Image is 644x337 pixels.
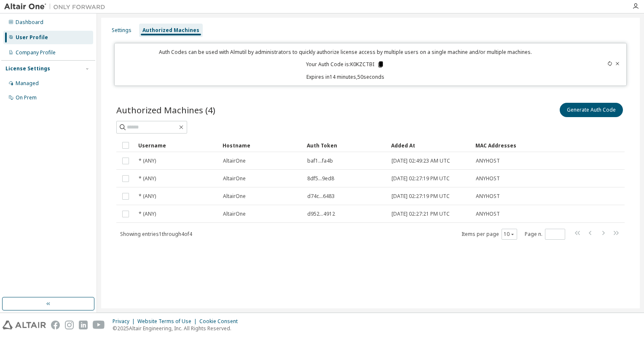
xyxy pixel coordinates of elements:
[139,158,156,164] span: * (ANY)
[112,27,131,34] div: Settings
[137,318,199,325] div: Website Terms of Use
[223,193,246,200] span: AltairOne
[4,3,110,11] img: Altair One
[51,321,60,329] img: facebook.svg
[307,193,335,200] span: d74c...6483
[392,175,450,182] span: [DATE] 02:27:19 PM UTC
[475,139,536,152] div: MAC Addresses
[392,158,450,164] span: [DATE] 02:49:23 AM UTC
[120,48,571,56] p: Auth Codes can be used with Almutil by administrators to quickly authorize license access by mult...
[139,193,156,200] span: * (ANY)
[16,34,48,41] div: User Profile
[223,175,246,182] span: AltairOne
[223,139,300,152] div: Hostname
[142,27,199,34] div: Authorized Machines
[223,158,246,164] span: AltairOne
[116,104,215,116] span: Authorized Machines (4)
[139,211,156,217] span: * (ANY)
[79,321,88,329] img: linkedin.svg
[307,139,384,152] div: Auth Token
[476,211,500,217] span: ANYHOST
[113,325,243,332] p: © 2025 Altair Engineering, Inc. All Rights Reserved.
[3,321,46,329] img: altair_logo.svg
[476,158,500,164] span: ANYHOST
[392,211,450,217] span: [DATE] 02:27:21 PM UTC
[113,318,137,325] div: Privacy
[476,175,500,182] span: ANYHOST
[525,229,565,240] span: Page n.
[307,158,333,164] span: baf1...fa4b
[560,103,623,117] button: Generate Auth Code
[306,61,384,68] p: Your Auth Code is: K0KZCTBI
[138,139,216,152] div: Username
[5,65,50,72] div: License Settings
[462,229,517,240] span: Items per page
[139,175,156,182] span: * (ANY)
[16,19,43,26] div: Dashboard
[504,231,515,238] button: 10
[93,321,105,329] img: youtube.svg
[391,139,469,152] div: Added At
[16,49,56,56] div: Company Profile
[16,80,39,87] div: Managed
[307,175,334,182] span: 8df5...9ed8
[16,94,37,101] div: On Prem
[120,230,192,238] span: Showing entries 1 through 4 of 4
[307,211,335,217] span: d952...4912
[65,321,74,329] img: instagram.svg
[223,211,246,217] span: AltairOne
[120,73,571,80] p: Expires in 14 minutes, 50 seconds
[392,193,450,200] span: [DATE] 02:27:19 PM UTC
[199,318,243,325] div: Cookie Consent
[476,193,500,200] span: ANYHOST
